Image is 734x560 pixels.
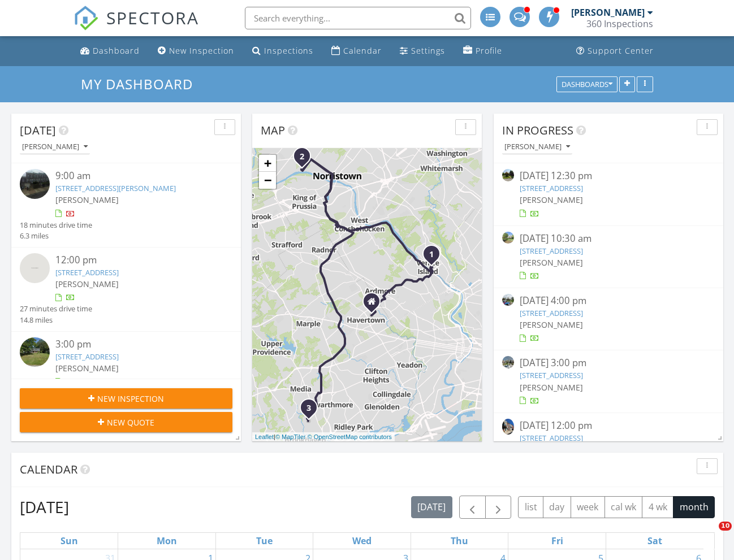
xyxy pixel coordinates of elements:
[20,388,232,409] button: New Inspection
[520,183,583,193] a: [STREET_ADDRESS]
[81,75,202,93] a: My Dashboard
[20,315,92,325] div: 14.8 miles
[459,41,507,62] a: Profile
[248,41,318,62] a: Inspections
[20,169,232,241] a: 9:00 am [STREET_ADDRESS][PERSON_NAME] [PERSON_NAME] 18 minutes drive time 6.3 miles
[58,533,80,549] a: Sunday
[502,356,514,368] img: streetview
[261,123,285,138] span: Map
[642,496,673,518] button: 4 wk
[543,496,571,518] button: day
[520,419,697,433] div: [DATE] 12:00 pm
[55,169,215,183] div: 9:00 am
[55,279,119,289] span: [PERSON_NAME]
[20,220,92,231] div: 18 minutes drive time
[502,232,715,282] a: [DATE] 10:30 am [STREET_ADDRESS] [PERSON_NAME]
[429,251,434,259] i: 1
[520,246,583,256] a: [STREET_ADDRESS]
[520,257,583,268] span: [PERSON_NAME]
[459,496,486,519] button: Previous month
[255,433,274,440] a: Leaflet
[55,194,119,205] span: [PERSON_NAME]
[411,45,445,56] div: Settings
[259,155,276,172] a: Zoom in
[502,232,514,244] img: streetview
[245,7,471,29] input: Search everything...
[520,232,697,246] div: [DATE] 10:30 am
[20,496,69,518] h2: [DATE]
[55,351,119,362] a: [STREET_ADDRESS]
[719,522,732,531] span: 10
[520,319,583,330] span: [PERSON_NAME]
[502,169,715,219] a: [DATE] 12:30 pm [STREET_ADDRESS] [PERSON_NAME]
[588,45,654,56] div: Support Center
[308,433,392,440] a: © OpenStreetMap contributors
[520,169,697,183] div: [DATE] 12:30 pm
[571,496,605,518] button: week
[502,140,572,155] button: [PERSON_NAME]
[395,41,450,62] a: Settings
[20,462,77,477] span: Calendar
[502,419,715,469] a: [DATE] 12:00 pm [STREET_ADDRESS] [PERSON_NAME]
[343,45,382,56] div: Calendar
[520,308,583,318] a: [STREET_ADDRESS]
[20,337,50,367] img: streetview
[645,533,664,549] a: Saturday
[300,153,304,161] i: 2
[254,533,275,549] a: Tuesday
[20,123,56,138] span: [DATE]
[55,337,215,351] div: 3:00 pm
[20,140,90,155] button: [PERSON_NAME]
[309,407,316,414] div: 202 Garnet Ln, WALLINGFORD, PA 19086
[431,254,438,261] div: 4612 Smick St, Philadelphia, PA 19127
[22,143,88,151] div: [PERSON_NAME]
[673,496,715,518] button: month
[556,76,618,92] button: Dashboards
[372,301,378,308] div: 204 Edgehill Dr, Havertown PA 19083
[20,253,50,283] img: streetview
[97,393,164,405] span: New Inspection
[502,356,715,406] a: [DATE] 3:00 pm [STREET_ADDRESS] [PERSON_NAME]
[586,18,653,29] div: 360 Inspections
[350,533,374,549] a: Wednesday
[20,337,232,410] a: 3:00 pm [STREET_ADDRESS] [PERSON_NAME] 41 minutes drive time 23.0 miles
[93,45,140,56] div: Dashboard
[55,183,176,193] a: [STREET_ADDRESS][PERSON_NAME]
[154,533,179,549] a: Monday
[252,432,395,442] div: |
[327,41,386,62] a: Calendar
[107,416,154,428] span: New Quote
[55,267,119,277] a: [STREET_ADDRESS]
[20,253,232,325] a: 12:00 pm [STREET_ADDRESS] [PERSON_NAME] 27 minutes drive time 14.8 miles
[520,294,697,308] div: [DATE] 4:00 pm
[502,123,573,138] span: In Progress
[520,382,583,393] span: [PERSON_NAME]
[520,370,583,380] a: [STREET_ADDRESS]
[520,433,583,443] a: [STREET_ADDRESS]
[562,80,612,88] div: Dashboards
[153,41,239,62] a: New Inspection
[411,496,452,518] button: [DATE]
[571,7,645,18] div: [PERSON_NAME]
[520,194,583,205] span: [PERSON_NAME]
[264,45,313,56] div: Inspections
[502,294,715,344] a: [DATE] 4:00 pm [STREET_ADDRESS] [PERSON_NAME]
[55,253,215,267] div: 12:00 pm
[259,172,276,189] a: Zoom out
[169,45,234,56] div: New Inspection
[476,45,502,56] div: Profile
[76,41,144,62] a: Dashboard
[20,412,232,432] button: New Quote
[306,405,311,413] i: 3
[448,533,470,549] a: Thursday
[20,231,92,241] div: 6.3 miles
[605,496,643,518] button: cal wk
[502,419,514,435] img: 9560409%2Fcover_photos%2F9ii1d1UBWVSMn5XggEyZ%2Fsmall.9560409-1758904376697
[74,6,98,31] img: The Best Home Inspection Software - Spectora
[549,533,565,549] a: Friday
[502,294,514,306] img: streetview
[275,433,306,440] a: © MapTiler
[572,41,658,62] a: Support Center
[74,15,199,39] a: SPECTORA
[106,6,199,29] span: SPECTORA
